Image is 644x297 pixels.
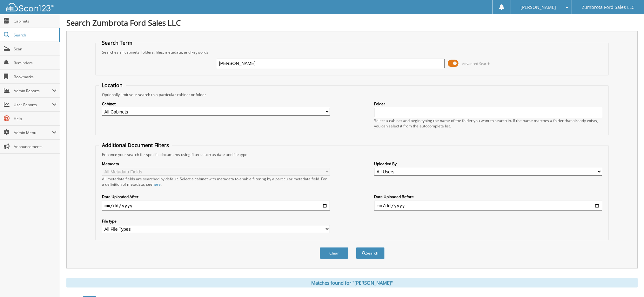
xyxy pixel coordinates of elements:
[14,60,57,66] span: Reminders
[582,5,634,9] span: Zumbrota Ford Sales LLC
[374,101,602,107] label: Folder
[102,194,330,199] label: Date Uploaded After
[14,18,57,24] span: Cabinets
[99,39,136,46] legend: Search Term
[14,74,57,80] span: Bookmarks
[14,116,57,121] span: Help
[102,176,330,187] div: All metadata fields are searched by default. Select a cabinet with metadata to enable filtering b...
[520,5,556,9] span: [PERSON_NAME]
[152,182,161,187] a: here
[374,201,602,211] input: end
[99,49,605,55] div: Searches all cabinets, folders, files, metadata, and keywords
[102,161,330,166] label: Metadata
[102,218,330,224] label: File type
[66,17,638,28] h1: Search Zumbrota Ford Sales LLC
[14,46,57,52] span: Scan
[99,152,605,157] div: Enhance your search for specific documents using filters such as date and file type.
[99,92,605,97] div: Optionally limit your search to a particular cabinet or folder
[374,194,602,199] label: Date Uploaded Before
[374,118,602,129] div: Select a cabinet and begin typing the name of the folder you want to search in. If the name match...
[14,130,52,135] span: Admin Menu
[14,102,52,107] span: User Reports
[66,278,638,287] div: Matches found for "[PERSON_NAME]"
[6,3,54,11] img: scan123-logo-white.svg
[99,142,172,149] legend: Additional Document Filters
[356,247,385,259] button: Search
[320,247,348,259] button: Clear
[14,32,56,38] span: Search
[14,144,57,149] span: Announcements
[99,82,126,89] legend: Location
[374,161,602,166] label: Uploaded By
[102,201,330,211] input: start
[14,88,52,94] span: Admin Reports
[102,101,330,107] label: Cabinet
[462,61,490,66] span: Advanced Search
